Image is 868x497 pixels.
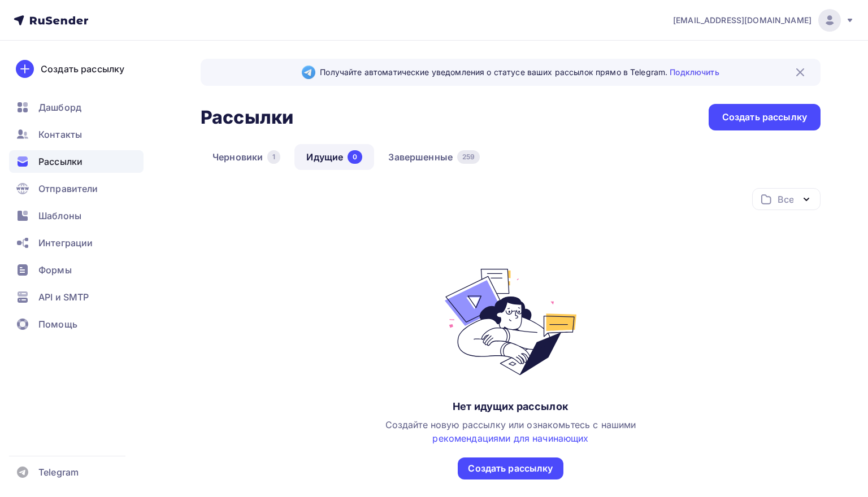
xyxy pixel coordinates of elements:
[320,67,719,78] span: Получайте автоматические уведомления о статусе ваших рассылок прямо в Telegram.
[38,317,77,331] span: Помощь
[294,144,374,170] a: Идущие0
[752,188,821,210] button: Все
[457,150,480,164] div: 259
[722,111,807,124] div: Создать рассылку
[201,144,292,170] a: Черновики1
[348,150,362,164] div: 0
[38,290,89,304] span: API и SMTP
[432,433,588,444] a: рекомендациями для начинающих
[778,193,793,206] div: Все
[38,155,83,168] span: Рассылки
[9,123,144,146] a: Контакты
[38,101,81,114] span: Дашборд
[376,144,492,170] a: Завершенные259
[201,106,293,129] h2: Рассылки
[670,67,719,77] a: Подключить
[385,419,636,444] span: Создайте новую рассылку или ознакомьтесь с нашими
[38,209,81,223] span: Шаблоны
[38,182,98,195] span: Отправители
[453,400,568,413] div: Нет идущих рассылок
[9,177,144,200] a: Отправители
[468,462,553,475] div: Создать рассылку
[38,128,82,141] span: Контакты
[41,62,124,76] div: Создать рассылку
[9,150,144,173] a: Рассылки
[9,204,144,227] a: Шаблоны
[267,150,280,164] div: 1
[673,15,811,26] span: [EMAIL_ADDRESS][DOMAIN_NAME]
[673,9,854,32] a: [EMAIL_ADDRESS][DOMAIN_NAME]
[9,259,144,281] a: Формы
[38,236,93,250] span: Интеграции
[38,263,72,277] span: Формы
[9,96,144,119] a: Дашборд
[302,66,315,79] img: Telegram
[38,465,79,479] span: Telegram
